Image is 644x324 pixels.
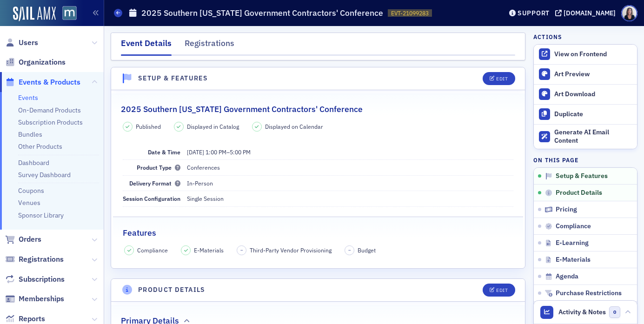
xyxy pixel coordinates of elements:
[187,179,213,187] span: In-Person
[5,274,65,284] a: Subscriptions
[358,246,376,254] span: Budget
[558,307,606,317] span: Activity & Notes
[19,274,65,284] span: Subscriptions
[556,272,578,281] span: Agenda
[187,148,251,156] span: –
[534,65,637,84] a: Art Preview
[141,7,383,19] h1: 2025 Southern [US_STATE] Government Contractors' Conference
[564,9,616,17] div: [DOMAIN_NAME]
[185,37,234,54] div: Registrations
[18,142,62,151] a: Other Products
[5,294,64,304] a: Memberships
[5,254,64,264] a: Registrations
[534,104,637,124] button: Duplicate
[138,285,206,295] h4: Product Details
[391,9,429,17] span: EVT-21099283
[121,103,363,115] h2: 2025 Southern [US_STATE] Government Contractors' Conference
[518,9,550,17] div: Support
[129,179,180,187] span: Delivery Format
[496,288,508,293] div: Edit
[19,314,45,324] span: Reports
[138,73,208,83] h4: Setup & Features
[5,57,66,67] a: Organizations
[18,211,64,219] a: Sponsor Library
[18,130,42,139] a: Bundles
[534,84,637,104] a: Art Download
[18,93,38,102] a: Events
[148,148,180,156] span: Date & Time
[556,289,622,298] span: Purchase Restrictions
[556,239,589,247] span: E-Learning
[230,148,251,156] time: 5:00 PM
[19,77,80,87] span: Events & Products
[5,38,38,48] a: Users
[62,6,77,20] img: SailAMX
[496,76,508,81] div: Edit
[5,234,41,245] a: Orders
[483,284,515,297] button: Edit
[56,6,77,22] a: View Homepage
[187,195,224,202] span: Single Session
[18,118,83,126] a: Subscription Products
[556,256,591,264] span: E-Materials
[554,128,632,145] div: Generate AI Email Content
[206,148,226,156] time: 1:00 PM
[137,246,168,254] span: Compliance
[609,306,621,318] span: 0
[19,38,38,48] span: Users
[18,171,71,179] a: Survey Dashboard
[18,106,81,114] a: On-Demand Products
[554,50,632,59] div: View on Frontend
[5,314,45,324] a: Reports
[348,247,351,253] span: –
[556,189,602,197] span: Product Details
[18,186,44,195] a: Coupons
[123,227,156,239] h2: Features
[533,156,637,164] h4: On this page
[13,7,56,21] img: SailAMX
[19,234,41,245] span: Orders
[534,124,637,149] button: Generate AI Email Content
[556,205,577,214] span: Pricing
[621,5,637,21] span: Profile
[18,198,40,207] a: Venues
[265,122,323,131] span: Displayed on Calendar
[554,70,632,79] div: Art Preview
[483,72,515,85] button: Edit
[556,222,591,231] span: Compliance
[19,57,66,67] span: Organizations
[19,294,64,304] span: Memberships
[250,246,332,254] span: Third-Party Vendor Provisioning
[240,247,243,253] span: –
[554,110,632,119] div: Duplicate
[555,10,619,16] button: [DOMAIN_NAME]
[137,164,180,171] span: Product Type
[136,122,161,131] span: Published
[187,148,204,156] span: [DATE]
[121,37,172,56] div: Event Details
[187,122,239,131] span: Displayed in Catalog
[187,164,220,171] span: Conferences
[554,90,632,99] div: Art Download
[533,33,562,41] h4: Actions
[18,159,49,167] a: Dashboard
[123,195,180,202] span: Session Configuration
[534,45,637,64] a: View on Frontend
[194,246,224,254] span: E-Materials
[19,254,64,264] span: Registrations
[556,172,608,180] span: Setup & Features
[5,77,80,87] a: Events & Products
